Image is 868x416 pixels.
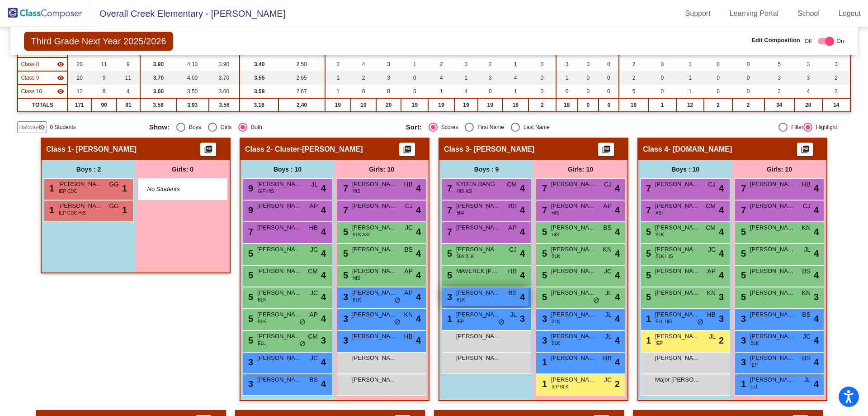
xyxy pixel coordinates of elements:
[619,57,648,71] td: 2
[117,85,140,98] td: 4
[556,98,578,112] td: 18
[719,225,724,239] span: 4
[352,245,397,254] span: [PERSON_NAME]
[240,71,278,85] td: 3.55
[38,124,45,131] mat-icon: visibility_off
[578,57,599,71] td: 0
[739,227,746,237] span: 5
[814,182,819,195] span: 4
[58,180,104,189] span: [PERSON_NAME]
[176,57,209,71] td: 4.10
[732,160,826,178] div: Girls: 10
[508,201,517,211] span: BS
[719,247,724,260] span: 4
[428,57,454,71] td: 2
[822,85,850,98] td: 2
[457,188,472,195] span: HIS ASI
[528,71,556,85] td: 0
[508,267,517,276] span: HB
[209,71,240,85] td: 3.70
[310,245,318,254] span: JC
[18,85,67,98] td: Hidden teacher - No Class Name
[837,37,844,45] span: On
[794,71,822,85] td: 3
[556,57,578,71] td: 3
[246,249,253,258] span: 5
[46,145,71,154] span: Class 1
[454,57,478,71] td: 3
[140,85,176,98] td: 3.00
[351,98,377,112] td: 19
[444,145,469,154] span: Class 3
[257,201,302,210] span: [PERSON_NAME]
[58,201,104,210] span: [PERSON_NAME]
[794,85,822,98] td: 4
[615,247,620,260] span: 4
[478,85,503,98] td: 0
[404,245,413,254] span: BS
[47,205,54,215] span: 1
[599,57,619,71] td: 0
[240,57,278,71] td: 3.40
[648,57,676,71] td: 0
[604,267,612,276] span: JC
[644,249,651,258] span: 5
[203,145,214,158] mat-icon: picture_as_pdf
[509,245,517,254] span: CJ
[615,225,620,239] span: 4
[503,85,529,98] td: 1
[416,203,421,217] span: 4
[619,85,648,98] td: 5
[719,182,724,195] span: 4
[91,98,116,112] td: 90
[352,223,397,232] span: [PERSON_NAME]
[707,267,716,276] span: AP
[619,71,648,85] td: 2
[831,6,868,21] a: Logout
[719,203,724,217] span: 4
[325,85,351,98] td: 1
[91,57,116,71] td: 11
[732,98,764,112] td: 2
[603,223,612,233] span: BS
[405,223,413,233] span: JC
[656,253,673,260] span: BLK HIS
[341,205,348,215] span: 7
[353,188,360,195] span: HIS
[456,267,501,276] span: MAVEREK [PERSON_NAME]
[474,123,504,131] div: First Name
[822,57,850,71] td: 3
[822,71,850,85] td: 2
[278,98,325,112] td: 2.40
[599,71,619,85] td: 0
[706,223,716,233] span: CM
[764,71,794,85] td: 3
[457,210,464,216] span: 504
[140,98,176,112] td: 3.58
[503,71,529,85] td: 4
[540,205,547,215] span: 7
[722,6,786,21] a: Learning Portal
[603,201,612,211] span: AP
[325,71,351,85] td: 1
[454,85,478,98] td: 4
[428,98,454,112] td: 19
[353,231,369,238] span: BLK ASI
[209,85,240,98] td: 3.00
[149,123,170,131] span: Show:
[278,85,325,98] td: 2.67
[176,98,209,112] td: 3.93
[200,143,216,156] button: Print Students Details
[246,227,253,237] span: 7
[257,180,302,189] span: [PERSON_NAME]
[376,57,401,71] td: 3
[732,85,764,98] td: 0
[540,183,547,193] span: 7
[404,267,413,276] span: AP
[257,245,302,254] span: [PERSON_NAME]
[439,160,533,178] div: Boys : 9
[603,245,612,254] span: KN
[503,98,529,112] td: 18
[655,245,700,254] span: [PERSON_NAME]
[325,98,351,112] td: 19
